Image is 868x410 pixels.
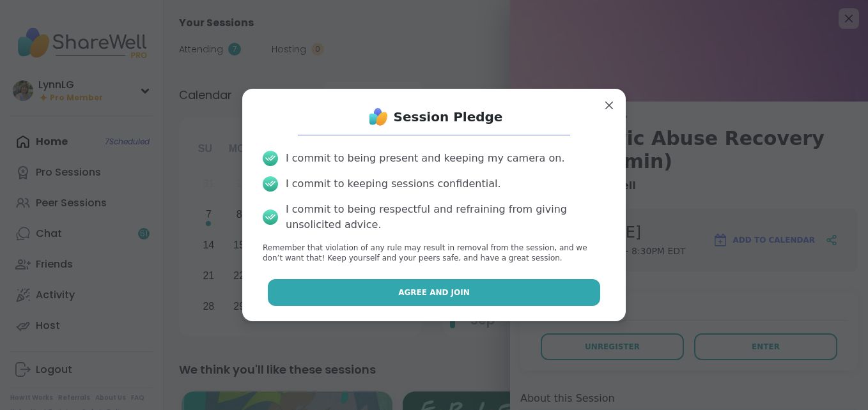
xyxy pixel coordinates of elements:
[394,108,503,126] h1: Session Pledge
[398,287,470,298] span: Agree and Join
[286,202,605,232] div: I commit to being respectful and refraining from giving unsolicited advice.
[286,151,564,166] div: I commit to being present and keeping my camera on.
[263,243,605,264] p: Remember that violation of any rule may result in removal from the session, and we don’t want tha...
[286,176,501,192] div: I commit to keeping sessions confidential.
[268,279,601,306] button: Agree and Join
[366,104,391,130] img: ShareWell Logo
